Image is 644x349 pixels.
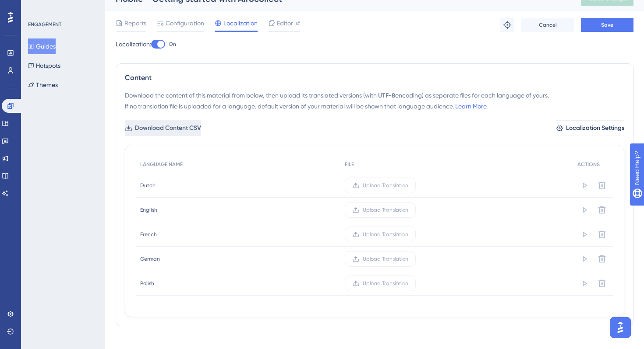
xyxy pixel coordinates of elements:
[607,314,633,341] iframe: UserGuiding AI Assistant Launcher
[140,255,160,262] span: German
[135,123,201,133] span: Download Content CSV
[28,38,56,54] button: Guides
[345,161,354,168] span: FILE
[140,161,183,168] span: LANGUAGE NAME
[363,182,408,189] span: Upload Translation
[169,41,176,48] span: On
[21,2,55,13] span: Need Help?
[125,90,624,112] div: Download the content of this material from below, then upload its translated versions (with encod...
[140,280,154,287] span: Polish
[140,206,157,213] span: English
[363,231,408,238] span: Upload Translation
[140,231,157,238] span: French
[277,18,293,28] span: Editor
[223,18,258,28] span: Localization
[556,120,624,136] button: Localization Settings
[363,206,408,213] span: Upload Translation
[28,58,60,73] button: Hotspots
[124,18,146,28] span: Reports
[455,103,488,110] a: Learn More.
[577,161,600,168] span: ACTIONS
[125,120,201,136] button: Download Content CSV
[521,18,574,32] button: Cancel
[378,92,395,99] span: UTF-8
[601,21,613,28] span: Save
[363,255,408,262] span: Upload Translation
[566,123,624,133] span: Localization Settings
[539,21,557,28] span: Cancel
[125,73,624,83] div: Content
[166,18,204,28] span: Configuration
[581,18,633,32] button: Save
[28,21,61,28] div: ENGAGEMENT
[28,77,58,93] button: Themes
[363,280,408,287] span: Upload Translation
[140,182,156,189] span: Dutch
[116,39,633,49] div: Localization:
